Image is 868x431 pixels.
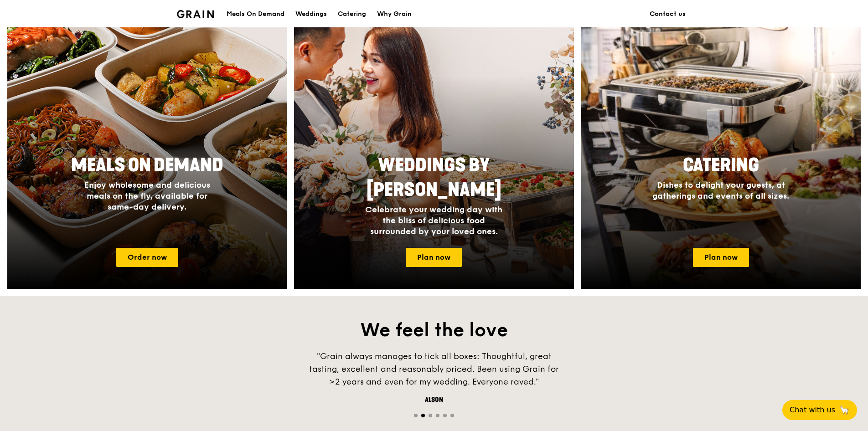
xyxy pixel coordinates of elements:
div: Alson [297,395,571,405]
a: Order now [116,248,178,267]
span: Meals On Demand [71,154,223,176]
button: Chat with us🦙 [782,400,857,420]
div: Weddings [295,0,327,28]
span: Go to slide 4 [436,414,439,417]
a: CateringDishes to delight your guests, at gatherings and events of all sizes.Plan now [581,24,861,289]
div: "Grain always manages to tick all boxes: Thoughtful, great tasting, excellent and reasonably pric... [297,350,571,388]
div: Meals On Demand [227,0,284,28]
a: Plan now [406,248,462,267]
a: Catering [332,0,372,28]
a: Weddings [290,0,332,28]
a: Why Grain [372,0,417,28]
div: Catering [338,0,366,28]
span: Weddings by [PERSON_NAME] [367,154,501,201]
span: Chat with us [790,405,835,416]
div: Why Grain [377,0,412,28]
a: Plan now [693,248,749,267]
span: Dishes to delight your guests, at gatherings and events of all sizes. [652,180,789,201]
a: Weddings by [PERSON_NAME]Celebrate your wedding day with the bliss of delicious food surrounded b... [294,24,573,289]
span: Celebrate your wedding day with the bliss of delicious food surrounded by your loved ones. [365,205,502,236]
a: Contact us [644,0,691,28]
span: Go to slide 1 [414,414,418,417]
span: Catering [683,154,759,176]
span: 🦙 [839,405,850,416]
span: Enjoy wholesome and delicious meals on the fly, available for same-day delivery. [84,180,210,212]
img: Grain [177,10,214,18]
span: Go to slide 5 [443,414,447,417]
a: Meals On DemandEnjoy wholesome and delicious meals on the fly, available for same-day delivery.Or... [7,24,287,289]
span: Go to slide 6 [450,414,454,417]
span: Go to slide 2 [421,414,425,417]
span: Go to slide 3 [429,414,432,417]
